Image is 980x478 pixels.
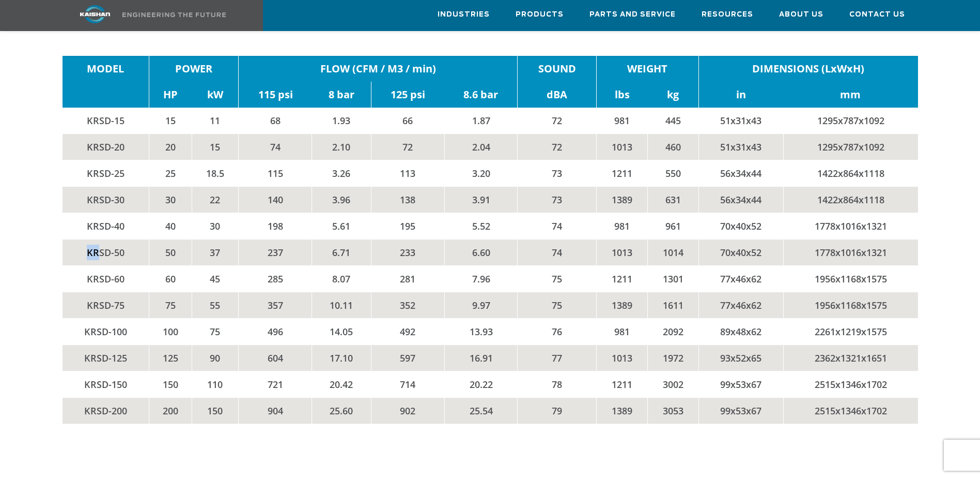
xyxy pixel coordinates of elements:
span: Contact Us [849,9,905,21]
td: KRSD-150 [63,371,149,398]
td: 7.96 [444,266,518,292]
td: 902 [371,398,444,424]
td: 115 [239,160,312,187]
a: Industries [438,1,490,28]
td: 113 [371,160,444,187]
td: 1611 [647,292,698,319]
td: 75 [518,292,596,319]
td: DIMENSIONS (LxWxH) [698,56,917,82]
td: 3.26 [312,160,371,187]
span: Industries [438,9,490,21]
td: 25.54 [444,398,518,424]
td: 3053 [647,398,698,424]
td: dBA [518,82,596,108]
td: 73 [518,160,596,187]
td: 13.93 [444,319,518,345]
td: 51x31x43 [698,134,783,160]
td: 1013 [596,345,647,371]
td: 138 [371,187,444,213]
span: Products [516,9,564,21]
td: 30 [149,187,192,213]
a: Parts and Service [589,1,676,28]
td: 68 [239,108,312,134]
td: 1211 [596,160,647,187]
td: 6.60 [444,240,518,266]
td: 72 [371,134,444,160]
td: 115 psi [239,82,312,108]
td: 74 [239,134,312,160]
td: 5.61 [312,213,371,240]
td: 90 [192,345,239,371]
td: 76 [518,319,596,345]
td: 125 [149,345,192,371]
a: Products [516,1,564,28]
td: 75 [518,266,596,292]
td: 78 [518,371,596,398]
td: 56x34x44 [698,160,783,187]
td: 6.71 [312,240,371,266]
td: 17.10 [312,345,371,371]
td: 198 [239,213,312,240]
td: 2.04 [444,134,518,160]
td: 75 [149,292,192,319]
td: 2.10 [312,134,371,160]
td: 285 [239,266,312,292]
a: Contact Us [849,1,905,28]
td: 14.05 [312,319,371,345]
td: 8.6 bar [444,82,518,108]
td: 70x40x52 [698,213,783,240]
td: 981 [596,108,647,134]
td: 1389 [596,292,647,319]
td: 721 [239,371,312,398]
td: 1422x864x1118 [783,160,917,187]
td: 25 [149,160,192,187]
td: 20.22 [444,371,518,398]
td: 66 [371,108,444,134]
td: 110 [192,371,239,398]
img: kaishan logo [56,5,134,23]
td: 1956x1168x1575 [783,292,917,319]
td: 1972 [647,345,698,371]
td: 492 [371,319,444,345]
td: MODEL [63,56,149,82]
td: 281 [371,266,444,292]
td: 1778x1016x1321 [783,240,917,266]
td: 11 [192,108,239,134]
td: 604 [239,345,312,371]
td: 99x53x67 [698,398,783,424]
td: 89x48x62 [698,319,783,345]
td: 77 [518,345,596,371]
td: 981 [596,213,647,240]
td: KRSD-40 [63,213,149,240]
td: 2515x1346x1702 [783,371,917,398]
td: kg [647,82,698,108]
td: 714 [371,371,444,398]
td: 550 [647,160,698,187]
td: 8 bar [312,82,371,108]
td: 72 [518,134,596,160]
td: 445 [647,108,698,134]
td: 631 [647,187,698,213]
td: 3002 [647,371,698,398]
td: 1013 [596,240,647,266]
td: 1295x787x1092 [783,134,917,160]
td: 1211 [596,266,647,292]
td: 22 [192,187,239,213]
td: 70x40x52 [698,240,783,266]
td: 75 [192,319,239,345]
td: 99x53x67 [698,371,783,398]
td: 51x31x43 [698,108,783,134]
td: 3.20 [444,160,518,187]
a: Resources [702,1,753,28]
td: 77x46x62 [698,292,783,319]
td: 140 [239,187,312,213]
td: KRSD-50 [63,240,149,266]
td: 200 [149,398,192,424]
td: 597 [371,345,444,371]
td: KRSD-75 [63,292,149,319]
td: 10.11 [312,292,371,319]
td: KRSD-125 [63,345,149,371]
td: 1422x864x1118 [783,187,917,213]
td: 93x52x65 [698,345,783,371]
td: 1389 [596,398,647,424]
